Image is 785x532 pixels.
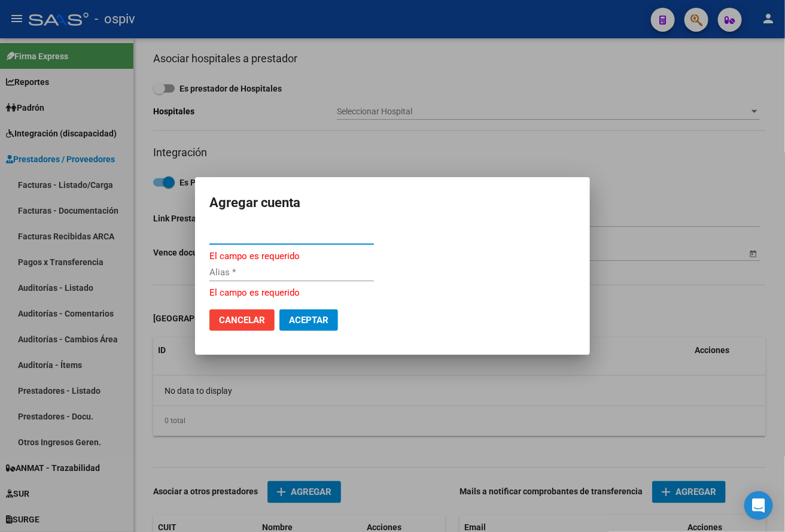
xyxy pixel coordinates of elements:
button: Aceptar [279,309,338,331]
p: El campo es requerido [209,286,392,300]
p: El campo es requerido [209,250,392,263]
span: Aceptar [289,315,328,326]
span: Cancelar [219,315,265,326]
h2: Agregar cuenta [209,191,576,214]
button: Cancelar [209,309,275,331]
div: Open Intercom Messenger [744,491,773,520]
